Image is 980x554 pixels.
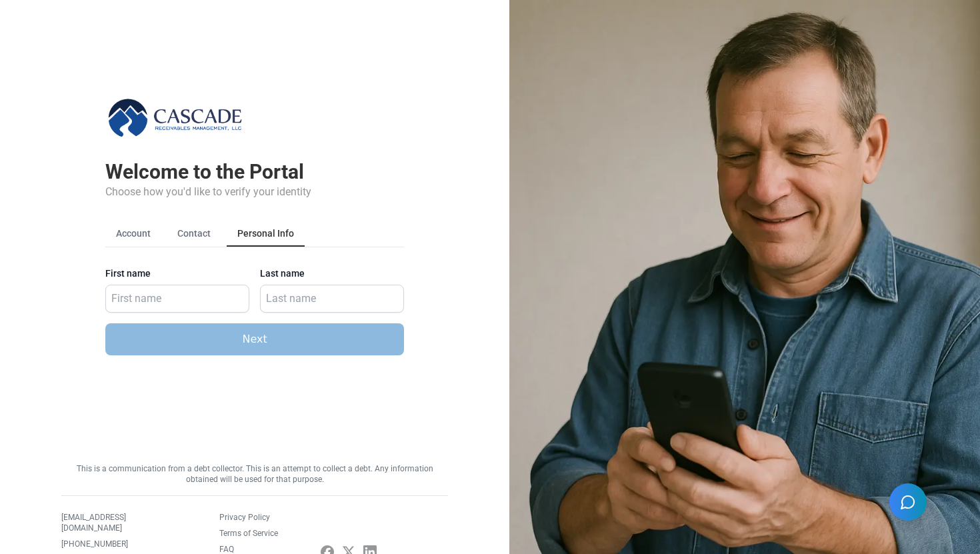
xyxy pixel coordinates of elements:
[260,285,404,313] input: Last name
[105,160,404,184] div: Welcome to the Portal
[105,285,249,313] input: First name
[260,269,404,285] label: Last name
[61,512,177,533] a: [EMAIL_ADDRESS][DOMAIN_NAME]
[105,323,404,355] button: Next
[167,221,221,247] button: Contact
[105,221,161,247] button: Account
[61,539,128,549] a: [PHONE_NUMBER]
[61,463,448,485] div: This is a communication from a debt collector. This is an attempt to collect a debt. Any informat...
[105,184,404,200] div: Choose how you'd like to verify your identity
[219,528,278,539] a: Terms of Service
[219,512,270,523] a: Privacy Policy
[105,96,246,139] img: Cascade Receivables
[105,269,249,285] label: First name
[227,221,305,247] button: Personal Info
